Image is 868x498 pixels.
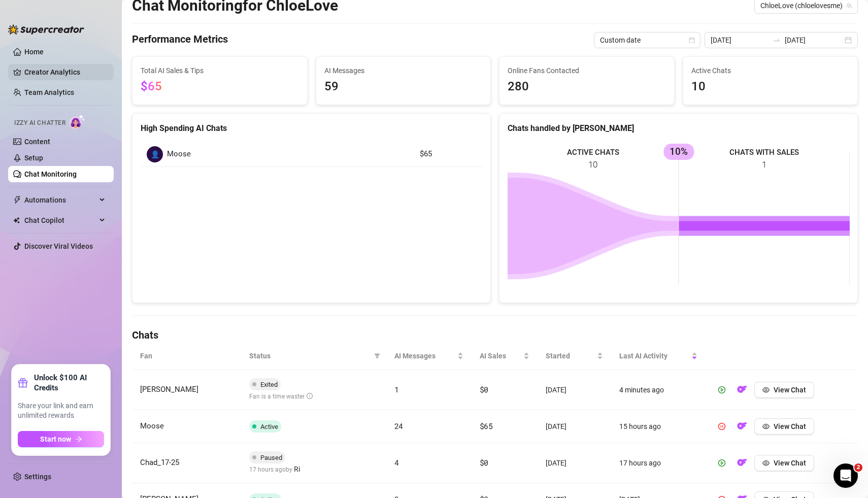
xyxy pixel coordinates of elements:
span: Started [546,350,595,361]
button: View Chat [754,455,814,471]
span: Paused [260,454,282,461]
span: AI Messages [324,65,483,76]
span: eye [762,423,770,430]
span: Custom date [600,32,694,48]
a: OF [734,388,750,396]
button: OF [734,382,750,398]
a: Discover Viral Videos [24,242,93,250]
span: Share your link and earn unlimited rewards [18,401,104,421]
img: OF [737,421,747,431]
span: gift [18,378,28,388]
img: logo-BBDzfeDw.svg [8,24,84,35]
span: Automations [24,192,96,208]
span: pause-circle [718,423,725,430]
td: [DATE] [538,443,611,483]
td: 15 hours ago [611,410,706,443]
a: Setup [24,154,43,162]
span: 1 [394,384,399,394]
span: View Chat [774,386,806,394]
span: View Chat [774,422,806,430]
button: OF [734,418,750,435]
div: Chats handled by [PERSON_NAME] [508,122,849,135]
span: Status [249,350,370,361]
a: Creator Analytics [24,64,106,80]
span: Exited [260,381,278,388]
span: 4 [394,457,399,468]
span: play-circle [718,459,725,467]
img: AI Chatter [70,114,85,129]
button: View Chat [754,382,814,398]
div: 👤 [147,146,163,162]
span: $65 [141,79,162,93]
a: Content [24,138,50,146]
a: Chat Monitoring [24,170,77,178]
span: arrow-right [75,436,82,443]
button: Start nowarrow-right [18,431,104,447]
th: Fan [132,342,241,370]
a: Team Analytics [24,88,74,96]
span: Active Chats [691,65,850,76]
span: View Chat [774,459,806,467]
div: High Spending AI Chats [141,122,482,135]
span: 59 [324,77,483,96]
input: Start date [711,35,769,46]
span: Start now [40,435,71,443]
article: $65 [420,148,476,160]
span: eye [762,459,770,467]
span: Last AI Activity [619,350,689,361]
span: filter [374,353,380,359]
th: AI Sales [472,342,538,370]
span: Moose [140,421,164,430]
span: AI Messages [394,350,455,361]
td: [DATE] [538,410,611,443]
span: thunderbolt [13,196,21,204]
span: Moose [167,148,191,160]
h4: Performance Metrics [132,32,228,48]
span: calendar [689,37,695,43]
span: Chad_17-25 [140,458,179,467]
span: Online Fans Contacted [508,65,666,76]
a: OF [734,424,750,433]
span: eye [762,386,770,393]
span: $65 [480,421,493,431]
a: Settings [24,473,51,481]
span: Chat Copilot [24,212,96,228]
span: AI Sales [480,350,521,361]
strong: Unlock $100 AI Credits [34,373,104,393]
span: 24 [394,421,403,431]
span: Izzy AI Chatter [14,118,65,128]
span: 2 [854,463,862,472]
a: Home [24,48,44,56]
span: to [773,36,781,44]
img: Chat Copilot [13,217,20,224]
td: 4 minutes ago [611,370,706,410]
span: [PERSON_NAME] [140,385,198,394]
span: Fan is a time waster [249,393,313,400]
input: End date [785,35,843,46]
span: Ri [294,463,300,475]
span: 17 hours ago by [249,466,300,473]
span: 10 [691,77,850,96]
button: View Chat [754,418,814,435]
span: play-circle [718,386,725,393]
span: info-circle [307,393,313,399]
img: OF [737,457,747,468]
th: AI Messages [386,342,472,370]
span: $0 [480,457,488,468]
span: team [846,3,852,9]
span: filter [372,348,382,363]
button: OF [734,455,750,471]
span: $0 [480,384,488,394]
iframe: Intercom live chat [833,463,858,488]
span: Active [260,423,278,430]
span: Total AI Sales & Tips [141,65,299,76]
td: 17 hours ago [611,443,706,483]
td: [DATE] [538,370,611,410]
img: OF [737,384,747,394]
span: 280 [508,77,666,96]
span: swap-right [773,36,781,44]
a: OF [734,461,750,469]
th: Started [538,342,611,370]
h4: Chats [132,328,858,342]
th: Last AI Activity [611,342,706,370]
